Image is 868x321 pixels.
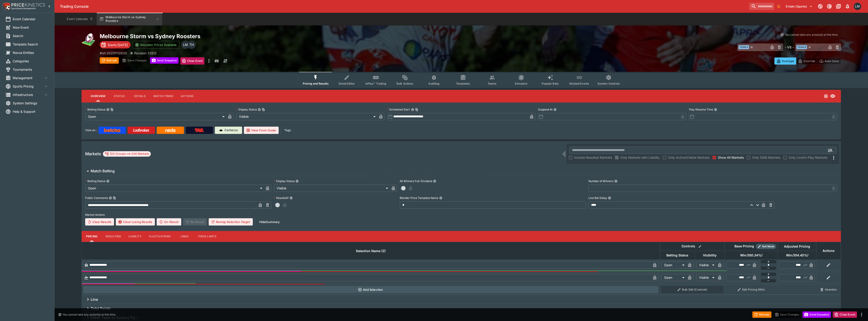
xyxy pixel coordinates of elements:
[439,196,442,200] button: Blender Price Template Name
[726,286,776,293] button: Edit Pricing (Win)
[660,242,725,251] th: Controls
[796,58,817,65] button: Override
[244,127,279,134] button: View Form Guide
[817,58,841,65] button: Auto-Save
[735,253,767,258] span: Win(100.34%)
[796,45,807,49] span: Team B
[778,242,816,251] th: Adjusted Pricing
[756,244,776,249] div: Show/hide Price Roll mode configuration.
[177,91,197,102] button: Actions
[125,231,145,242] button: Liability
[60,4,747,9] div: Trading Console
[608,196,611,200] button: Live Bet Delay
[569,82,589,85] span: Related Events
[859,312,864,317] button: more
[82,231,102,242] button: Pricing
[13,92,43,97] span: Infrastructure
[1,2,10,11] img: PriceKinetics Logo
[274,179,295,183] p: Display Status
[542,82,559,85] span: Popular Bets
[109,91,129,102] button: Status
[295,180,299,183] button: Display Status
[157,218,181,226] span: Un-Result
[274,185,390,192] div: Visible
[13,25,49,30] span: New Event
[400,179,432,183] p: All Winners Full-Dividend
[85,151,101,156] h5: Markets
[789,155,827,160] span: Only Live/In-Play Markets
[85,113,226,120] div: Open
[661,253,693,258] span: Betting Status
[106,108,109,111] button: Betting StatusCopy To Clipboard
[661,261,686,269] div: Open
[91,169,115,173] h6: Match Betting
[258,108,261,111] button: Display StatusCopy To Clipboard
[804,59,815,63] p: Override
[620,155,660,160] span: Only Markets with Liability
[718,155,744,160] span: Show All Markets
[752,155,780,160] span: Only SGM Markets
[739,45,749,49] span: Team A
[661,274,686,281] div: Open
[428,82,439,85] span: Auditing
[803,311,831,318] button: Send Snapshot
[365,82,386,85] span: InPlay™ Trading
[397,82,413,85] span: Bulk Actions
[553,108,557,111] button: Suspend At
[661,286,723,293] button: Bulk Edit (Controls)
[215,127,242,134] a: Cerberus
[110,108,114,111] button: Copy To Clipboard
[180,57,205,65] button: Close Event
[13,101,49,105] span: System Settings
[13,59,49,63] span: Categories
[82,33,96,47] img: rugby_league.png
[262,108,265,111] button: Copy To Clipboard
[415,108,418,111] button: Copy To Clipboard
[303,82,329,85] span: Pricing and Results
[82,167,841,176] button: Match Betting
[598,82,620,85] span: System Controls
[746,253,762,258] em: ( 100.34 %)
[816,2,824,10] button: Connected to PK
[113,196,116,200] button: Copy To Clipboard
[85,179,105,183] p: Betting Status
[749,3,774,10] input: search
[134,51,157,55] p: Revision 33512
[825,59,839,63] p: Auto-Save
[188,41,196,49] div: Todd Henderson
[13,17,49,21] span: Event Calendar
[83,286,659,293] button: Add Selection
[783,3,815,10] button: Select Tenant
[339,82,355,85] span: Detail Editor
[854,3,861,10] div: Liam Moffett
[351,248,391,254] span: Selection Name (2)
[698,253,722,258] span: Visibility
[433,180,436,183] button: All Winners Full-Dividend
[11,3,45,7] img: PriceKinetics
[150,91,177,102] button: Match Times
[145,231,174,242] button: Fluctuations
[816,242,841,259] th: Actions
[825,2,833,10] button: Toggle light/dark mode
[85,196,108,200] p: Public Comments
[97,13,162,25] button: Melbourne Storm vs Sydney Roosters
[290,196,293,200] button: Resulted?
[515,82,528,85] span: Simulator
[833,311,857,318] button: Close Event
[714,108,717,111] button: Play Resume Time
[91,306,111,311] h6: Total Points
[488,82,497,85] span: Teams
[206,57,212,65] button: more
[13,109,49,114] span: Help & Support
[574,155,612,160] span: Include Resulted Markets
[696,274,716,281] div: Visible
[181,41,189,49] div: Liam Moffett
[689,108,713,111] p: Play Resume Time
[760,245,776,248] span: Roll Mode
[853,1,863,11] button: Liam Moffett
[108,43,128,47] p: Starts [DATE]
[100,51,127,55] p: Copy To Clipboard
[85,185,264,192] div: Open
[219,128,223,132] img: Cerberus
[456,82,470,85] span: Templates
